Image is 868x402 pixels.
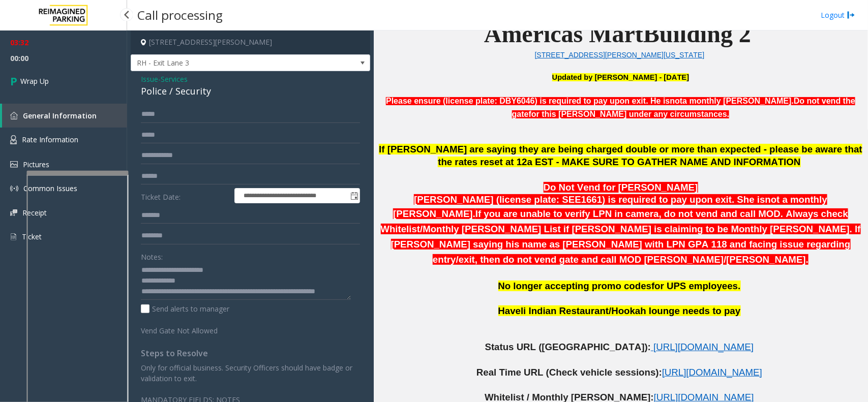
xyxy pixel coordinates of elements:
label: Send alerts to manager [141,303,229,314]
span: If [PERSON_NAME] are saying they are being charged double or more than expected - please be aware... [379,144,862,167]
img: logout [847,10,855,20]
a: [STREET_ADDRESS][PERSON_NAME][US_STATE] [535,51,705,59]
a: [URL][DOMAIN_NAME] [662,369,762,377]
span: for UPS employees. [651,281,740,291]
span: Americas Mart [484,20,643,47]
span: No longer accepting promo codes [498,281,652,291]
span: Real Time URL (Check vehicle sessions): [476,367,662,378]
span: not [670,97,683,105]
a: Logout [821,10,855,20]
span: Issue [141,74,158,84]
img: 'icon' [10,184,18,193]
span: General Information [23,111,97,120]
span: If you are unable to verify LPN in camera, do not vend and call MOD. Always check Whitelist/Month... [381,208,861,265]
img: 'icon' [10,209,17,216]
span: Common Issues [23,183,77,193]
p: Only for official business. Security Officers should have badge or validation to exit. [141,362,360,384]
span: Pictures [23,160,49,169]
span: Ticket [22,232,42,241]
a: [URL][DOMAIN_NAME] [653,344,754,352]
a: [URL][DOMAIN_NAME] [654,394,754,402]
h4: [STREET_ADDRESS][PERSON_NAME] [131,30,370,54]
h4: Steps to Resolve [141,349,360,358]
a: General Information [2,104,127,128]
span: Services [161,74,188,84]
span: a monthly [PERSON_NAME]. [683,97,794,105]
span: [PERSON_NAME] (license plate: SEE1661) is required to pay upon exit. She is [414,194,765,205]
img: 'icon' [10,135,17,144]
span: Haveli Indian Restaurant/Hookah lounge needs to pay [498,305,741,316]
span: Please ensure (license plate: DBY6046) is required to pay upon exit. He is [386,97,670,105]
span: Status URL ([GEOGRAPHIC_DATA]): [485,342,651,352]
div: Police / Security [141,84,360,98]
label: Ticket Date: [138,188,232,203]
span: [URL][DOMAIN_NAME] [653,342,754,352]
span: Do not vend the gate [512,97,855,118]
span: Toggle popup [348,189,360,203]
span: RH - Exit Lane 3 [131,55,322,71]
span: [URL][DOMAIN_NAME] [662,367,762,378]
img: 'icon' [10,112,18,119]
span: Building 2 [643,20,751,47]
img: 'icon' [10,232,17,241]
label: Vend Gate Not Allowed [138,322,232,336]
span: not a monthly [PERSON_NAME]. [393,194,827,219]
label: Notes: [141,248,163,262]
span: Wrap Up [20,76,49,86]
span: Receipt [22,208,47,218]
span: - [158,74,188,84]
span: Do Not Vend for [PERSON_NAME] [544,182,698,193]
h3: Call processing [132,3,228,27]
span: Rate Information [22,135,78,144]
span: for this [PERSON_NAME] under any circumstances. [529,110,730,118]
img: 'icon' [10,161,18,168]
font: Updated by [PERSON_NAME] - [DATE] [552,73,690,81]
